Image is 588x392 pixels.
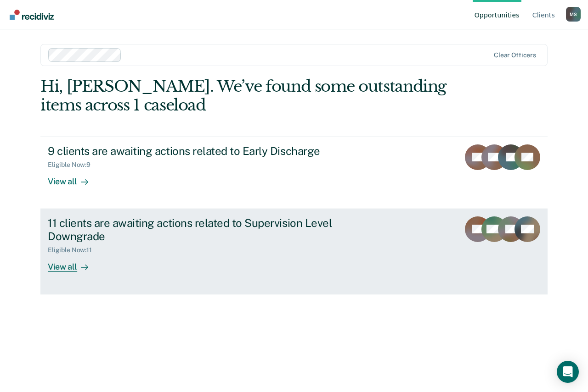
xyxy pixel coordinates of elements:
a: 9 clients are awaiting actions related to Early DischargeEligible Now:9View all [40,137,548,209]
img: Recidiviz [10,10,54,20]
a: 11 clients are awaiting actions related to Supervision Level DowngradeEligible Now:11View all [40,209,548,294]
div: View all [48,254,99,272]
div: View all [48,169,99,187]
button: Profile dropdown button [566,7,581,22]
div: 11 clients are awaiting actions related to Supervision Level Downgrade [48,216,370,243]
div: Hi, [PERSON_NAME]. We’ve found some outstanding items across 1 caseload [40,77,446,115]
div: Eligible Now : 11 [48,246,99,254]
div: M S [566,7,581,22]
div: Open Intercom Messenger [557,361,579,383]
div: Clear officers [494,51,536,59]
div: Eligible Now : 9 [48,161,98,169]
div: 9 clients are awaiting actions related to Early Discharge [48,144,370,158]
